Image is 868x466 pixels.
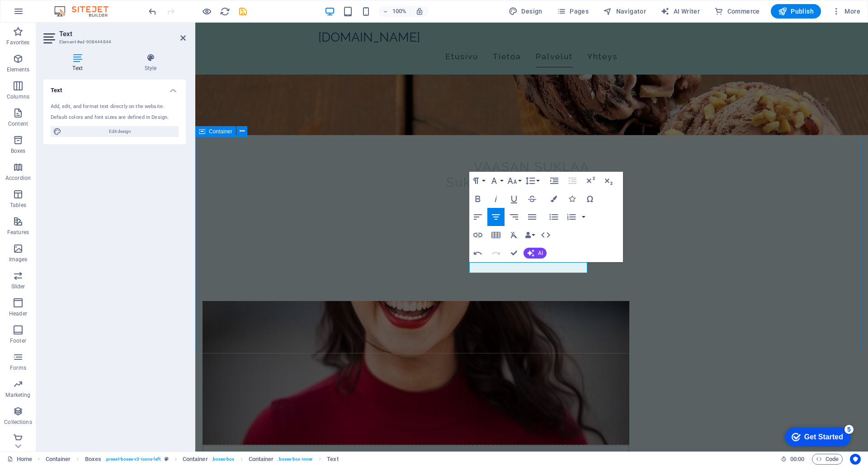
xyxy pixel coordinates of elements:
button: save [237,6,248,17]
button: Underline (Ctrl+U) [505,190,523,208]
p: Elements [7,66,30,73]
span: Edit design [64,126,176,137]
h2: Text [59,30,186,38]
button: Undo (Ctrl+Z) [469,244,486,262]
p: Slider [11,283,25,290]
button: Navigator [599,4,650,19]
button: reload [219,6,230,17]
button: HTML [537,226,554,244]
p: Boxes [11,147,26,155]
i: On resize automatically adjust zoom level to fit chosen device. [415,7,424,15]
span: Code [816,454,839,465]
button: Align Justify [524,208,541,226]
h6: 100% [392,6,406,17]
h4: Text [43,53,115,72]
p: Collections [4,419,32,426]
button: Align Center [487,208,505,226]
button: AI Writer [657,4,703,19]
a: Click to cancel selection. Double-click to open Pages [7,454,32,465]
button: More [828,4,864,19]
h4: Style [115,53,186,72]
span: AI [538,250,543,256]
button: Align Right [505,208,523,226]
button: Subscript [600,172,617,190]
div: Default colors and font sizes are defined in Design. [51,114,179,122]
button: Strikethrough [524,190,541,208]
span: Click to select. Double-click to edit [183,454,208,465]
button: Redo (Ctrl+Shift+Z) [487,244,505,262]
button: Colors [545,190,562,208]
button: Special Characters [581,190,599,208]
span: . boxes-box [212,454,235,465]
button: Insert Link [469,226,486,244]
button: Icons [563,190,580,208]
button: undo [147,6,158,17]
span: More [832,7,860,16]
button: Insert Table [487,226,505,244]
span: Navigator [603,7,646,16]
button: Unordered List [545,208,562,226]
h3: Element #ed-908444844 [59,38,168,46]
div: Add, edit, and format text directly on the website. [51,103,179,111]
div: Design (Ctrl+Alt+Y) [505,4,546,19]
button: Align Left [469,208,486,226]
img: Editor Logo [52,6,120,17]
button: Publish [771,4,821,19]
button: Code [812,454,843,465]
button: Font Family [487,172,505,190]
p: Forms [10,364,26,372]
button: Bold (Ctrl+B) [469,190,486,208]
i: Reload page [220,6,230,17]
p: Favorites [6,39,29,46]
button: Data Bindings [524,226,536,244]
span: Container [209,129,232,134]
button: 100% [378,6,410,17]
p: Content [8,120,28,127]
span: 00 00 [790,454,804,465]
i: Undo: Delete elements (Ctrl+Z) [147,6,158,17]
p: Header [9,310,27,317]
span: . preset-boxes-v3-icons-left [105,454,161,465]
p: Tables [10,202,26,209]
i: Save (Ctrl+S) [238,6,248,17]
h4: Text [43,80,186,96]
p: Columns [7,93,29,100]
button: Pages [553,4,592,19]
button: Line Height [524,172,541,190]
span: Pages [557,7,589,16]
i: This element is a customizable preset [165,457,169,461]
span: Click to select. Double-click to edit [85,454,101,465]
div: 5 [65,2,74,11]
div: Get Started [24,10,63,18]
span: AI Writer [660,7,700,16]
button: Ordered List [563,208,580,226]
button: Commerce [711,4,764,19]
p: Accordion [5,174,31,182]
nav: breadcrumb [46,454,339,465]
button: Ordered List [580,208,587,226]
h6: Session time [781,454,805,465]
button: Superscript [582,172,599,190]
button: Decrease Indent [564,172,581,190]
button: Click here to leave preview mode and continue editing [201,6,212,17]
span: Click to select. Double-click to edit [249,454,274,465]
button: Design [505,4,546,19]
button: AI [524,248,547,259]
span: Commerce [714,7,760,16]
p: Marketing [5,391,30,399]
span: : [797,456,798,462]
div: Get Started 5 items remaining, 0% complete [5,5,71,24]
p: Footer [10,337,26,344]
button: Paragraph Format [469,172,486,190]
button: Usercentrics [850,454,861,465]
span: Publish [778,7,814,16]
button: Clear Formatting [505,226,523,244]
span: Click to select. Double-click to edit [327,454,338,465]
button: Confirm (Ctrl+⏎) [505,244,523,262]
span: . boxes-box-inner [278,454,313,465]
button: Increase Indent [546,172,563,190]
button: Edit design [51,126,179,137]
button: Italic (Ctrl+I) [487,190,505,208]
span: Click to select. Double-click to edit [46,454,71,465]
p: Images [9,256,28,263]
